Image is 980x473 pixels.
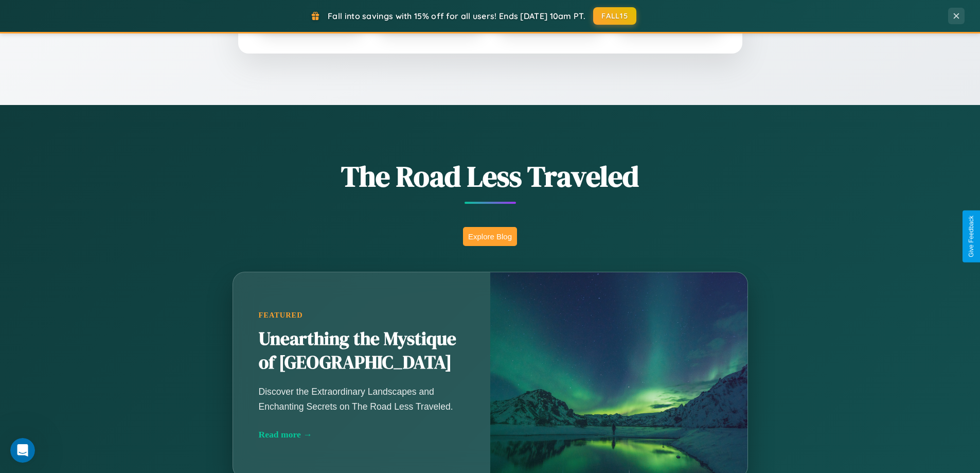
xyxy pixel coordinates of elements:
div: Featured [259,311,465,320]
button: FALL15 [593,7,636,25]
h2: Unearthing the Mystique of [GEOGRAPHIC_DATA] [259,327,465,375]
h1: The Road Less Traveled [182,156,799,196]
p: Discover the Extraordinary Landscapes and Enchanting Secrets on The Road Less Traveled. [259,384,465,413]
span: Fall into savings with 15% off for all users! Ends [DATE] 10am PT. [328,11,585,21]
button: Explore Blog [463,227,517,246]
iframe: Intercom live chat [10,438,35,463]
div: Read more → [259,429,465,440]
div: Give Feedback [968,216,975,257]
